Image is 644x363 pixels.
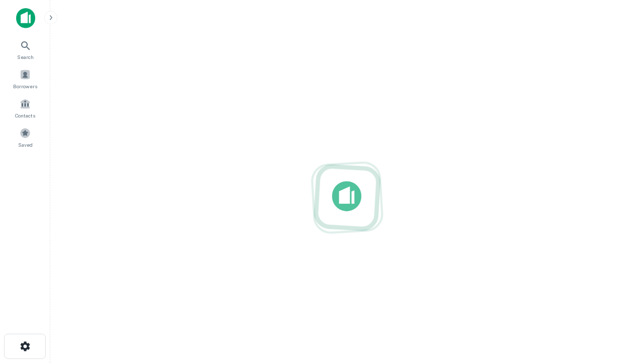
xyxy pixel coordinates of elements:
[16,8,35,28] img: capitalize-icon.png
[15,111,35,119] span: Contacts
[3,65,47,92] a: Borrowers
[3,94,47,122] a: Contacts
[13,82,37,90] span: Borrowers
[3,124,47,151] a: Saved
[3,36,47,63] a: Search
[594,250,644,298] iframe: Chat Widget
[18,141,33,149] span: Saved
[17,53,34,61] span: Search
